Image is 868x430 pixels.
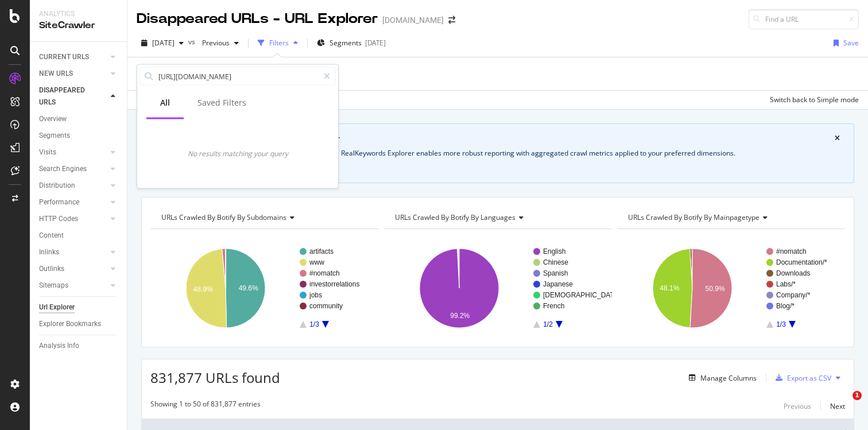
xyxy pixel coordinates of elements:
span: URLs Crawled By Botify By subdomains [161,212,286,222]
text: Downloads [776,269,810,277]
div: NEW URLS [39,68,73,80]
div: A chart. [617,238,845,338]
span: vs [188,37,197,47]
a: Content [39,230,119,242]
text: 50.9% [706,285,725,293]
text: Chinese [543,258,568,266]
div: Distribution [39,180,75,192]
text: Documentation/* [776,258,827,266]
div: Filters [269,38,289,48]
button: Previous [784,399,811,413]
text: 99.2% [450,312,470,320]
div: Visits [39,146,56,158]
a: Performance [39,196,107,208]
h4: URLs Crawled By Botify By mainpagetype [626,208,835,227]
div: Segments [39,130,70,142]
div: Save [843,38,859,48]
a: Distribution [39,180,107,192]
div: Inlinks [39,246,59,258]
svg: A chart. [150,238,378,338]
text: 1/3 [776,320,786,328]
a: Inlinks [39,246,107,258]
text: 1/3 [309,320,319,328]
text: 48.9% [193,285,213,293]
a: Overview [39,113,119,125]
button: Export as CSV [771,369,831,387]
a: Segments [39,130,119,142]
text: jobs [309,291,322,299]
div: Manage Columns [700,373,757,383]
div: SiteCrawler [39,19,118,32]
div: Previous [784,401,811,411]
div: CURRENT URLS [39,51,89,63]
div: arrow-right-arrow-left [448,16,455,24]
div: Search Engines [39,163,87,175]
div: Analysis Info [39,340,79,352]
a: Url Explorer [39,301,119,313]
text: Spanish [543,269,568,277]
text: [DEMOGRAPHIC_DATA] [543,291,620,299]
div: Url Explorer [39,301,75,313]
input: Find a URL [749,9,859,29]
span: 831,877 URLs found [150,368,280,387]
text: Japanese [543,280,573,288]
div: Outlinks [39,263,64,275]
text: 48.1% [660,284,680,292]
text: English [543,247,565,255]
button: Previous [197,34,243,52]
h4: URLs Crawled By Botify By subdomains [159,208,368,227]
span: Previous [197,38,230,48]
div: HTTP Codes [39,213,78,225]
div: DISAPPEARED URLS [39,84,97,109]
div: Overview [39,113,67,125]
text: Blog/* [776,302,795,310]
text: 49.6% [239,284,258,292]
div: info banner [141,123,854,183]
div: Saved Filters [197,97,246,109]
a: Outlinks [39,263,107,275]
span: URLs Crawled By Botify By mainpagetype [628,212,759,222]
input: Search by field name [157,68,319,85]
text: #nomatch [776,247,807,255]
div: Export as CSV [787,373,831,383]
text: investorrelations [309,280,359,288]
a: Explorer Bookmarks [39,318,119,330]
div: Sitemaps [39,280,68,292]
span: Segments [330,38,362,48]
button: close banner [832,131,843,146]
div: No results matching your query [181,149,295,158]
a: HTTP Codes [39,213,107,225]
a: NEW URLS [39,68,107,80]
a: Analysis Info [39,340,119,352]
div: Showing 1 to 50 of 831,877 entries [150,399,261,413]
svg: A chart. [384,238,612,338]
a: DISAPPEARED URLS [39,84,107,109]
text: 1/2 [543,320,553,328]
a: Search Engines [39,163,107,175]
button: Switch back to Simple mode [765,91,859,109]
div: Explorer Bookmarks [39,318,101,330]
button: Manage Columns [684,371,757,385]
span: URLs Crawled By Botify By languages [395,212,516,222]
a: CURRENT URLS [39,51,107,63]
text: community [309,302,343,310]
a: Sitemaps [39,280,107,292]
span: 2025 Oct. 8th [152,38,175,48]
text: Labs/* [776,280,796,288]
div: Switch back to Simple mode [770,95,859,104]
text: #nomatch [309,269,340,277]
div: Content [39,230,64,242]
button: Segments[DATE] [312,34,390,52]
text: Company/* [776,291,811,299]
div: [DOMAIN_NAME] [382,14,444,26]
div: Crawl metrics are now in the RealKeywords Explorer [167,133,835,144]
div: All [160,97,170,109]
div: While the Site Explorer provides crawl metrics by URL, the RealKeywords Explorer enables more rob... [156,148,840,158]
text: www [309,258,324,266]
h4: URLs Crawled By Botify By languages [393,208,602,227]
div: Disappeared URLs - URL Explorer [137,9,378,29]
text: French [543,302,564,310]
button: [DATE] [137,34,188,52]
a: Visits [39,146,107,158]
